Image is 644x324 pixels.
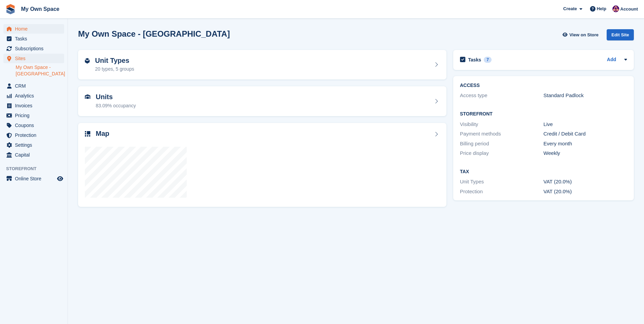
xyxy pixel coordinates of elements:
[15,91,56,101] span: Analytics
[460,178,544,186] div: Unit Types
[460,149,544,157] div: Price display
[612,5,619,12] img: Sergio Tartaglia
[78,50,446,80] a: Unit Types 20 types, 5 groups
[3,101,64,110] a: menu
[460,83,627,88] h2: ACCESS
[15,24,56,34] span: Home
[95,57,134,65] h2: Unit Types
[3,111,64,120] a: menu
[15,101,56,110] span: Invoices
[569,32,599,38] span: View on Store
[96,130,109,138] h2: Map
[460,121,544,128] div: Visibility
[3,34,64,43] a: menu
[597,5,606,12] span: Help
[15,140,56,150] span: Settings
[484,57,492,63] div: 7
[544,140,627,148] div: Every month
[56,175,64,183] a: Preview store
[460,169,627,175] h2: Tax
[460,92,544,100] div: Access type
[5,4,16,14] img: stora-icon-8386f47178a22dfd0bd8f6a31ec36ba5ce8667c1dd55bd0f319d3a0aa187defe.svg
[620,6,638,13] span: Account
[15,34,56,43] span: Tasks
[544,149,627,157] div: Weekly
[18,3,62,15] a: My Own Space
[468,57,481,63] h2: Tasks
[3,150,64,160] a: menu
[15,150,56,160] span: Capital
[85,58,90,64] img: unit-type-icn-2b2737a686de81e16bb02015468b77c625bbabd49415b5ef34ead5e3b44a266d.svg
[607,29,634,40] div: Edit Site
[15,121,56,130] span: Coupons
[96,93,136,101] h2: Units
[460,130,544,138] div: Payment methods
[78,123,446,207] a: Map
[3,174,64,183] a: menu
[15,174,56,183] span: Online Store
[460,111,627,117] h2: Storefront
[15,44,56,53] span: Subscriptions
[15,130,56,140] span: Protection
[607,29,634,43] a: Edit Site
[544,92,627,100] div: Standard Padlock
[544,178,627,186] div: VAT (20.0%)
[544,121,627,128] div: Live
[78,29,230,38] h2: My Own Space - [GEOGRAPHIC_DATA]
[78,86,446,116] a: Units 83.09% occupancy
[6,165,68,172] span: Storefront
[3,54,64,63] a: menu
[85,131,90,137] img: map-icn-33ee37083ee616e46c38cad1a60f524a97daa1e2b2c8c0bc3eb3415660979fc1.svg
[3,130,64,140] a: menu
[460,188,544,196] div: Protection
[15,54,56,63] span: Sites
[15,81,56,91] span: CRM
[3,81,64,91] a: menu
[3,121,64,130] a: menu
[544,188,627,196] div: VAT (20.0%)
[95,66,134,73] div: 20 types, 5 groups
[16,64,64,77] a: My Own Space - [GEOGRAPHIC_DATA]
[3,44,64,53] a: menu
[607,56,616,64] a: Add
[3,24,64,34] a: menu
[96,102,136,109] div: 83.09% occupancy
[85,94,90,99] img: unit-icn-7be61d7bf1b0ce9d3e12c5938cc71ed9869f7b940bace4675aadf7bd6d80202e.svg
[563,5,577,12] span: Create
[3,140,64,150] a: menu
[3,91,64,101] a: menu
[544,130,627,138] div: Credit / Debit Card
[15,111,56,120] span: Pricing
[562,29,601,40] a: View on Store
[460,140,544,148] div: Billing period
